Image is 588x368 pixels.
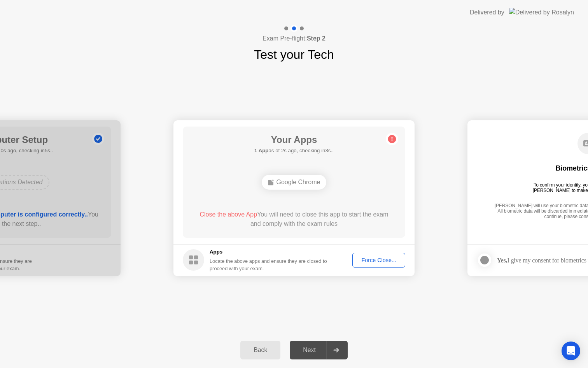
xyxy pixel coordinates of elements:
b: 1 App [254,148,268,153]
img: Delivered by Rosalyn [509,8,574,17]
h5: as of 2s ago, checking in3s.. [254,147,334,155]
h1: Test your Tech [254,45,334,64]
div: Back [243,347,278,354]
strong: Yes, [497,257,507,264]
button: Force Close... [352,253,405,268]
div: Locate the above apps and ensure they are closed to proceed with your exam. [210,257,327,272]
button: Back [240,341,280,359]
h5: Apps [210,248,327,256]
div: You will need to close this app to start the exam and comply with the exam rules [194,210,394,229]
div: Next [292,347,327,354]
div: Google Chrome [262,175,327,190]
button: Next [290,341,348,359]
div: Open Intercom Messenger [562,342,580,360]
span: Close the above App [199,211,257,218]
b: Step 2 [307,35,325,42]
div: Delivered by [470,8,504,17]
h1: Your Apps [254,133,334,147]
div: Force Close... [355,257,402,263]
h4: Exam Pre-flight: [262,34,325,43]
